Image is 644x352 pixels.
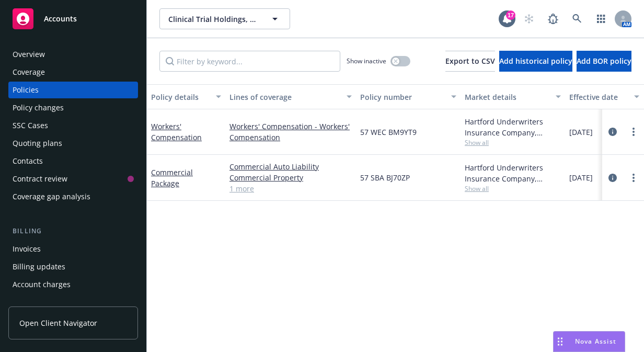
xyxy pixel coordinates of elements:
[13,153,43,169] div: Contacts
[151,121,202,142] a: Workers' Compensation
[465,184,561,193] span: Show all
[13,258,65,275] div: Billing updates
[8,99,138,116] a: Policy changes
[44,15,77,23] span: Accounts
[569,172,593,183] span: [DATE]
[13,188,90,205] div: Coverage gap analysis
[13,82,39,98] div: Policies
[8,226,138,236] div: Billing
[445,51,495,72] button: Export to CSV
[8,241,138,257] a: Invoices
[506,10,515,20] div: 17
[13,46,45,63] div: Overview
[499,56,572,66] span: Add historical policy
[8,276,138,293] a: Account charges
[13,117,48,134] div: SSC Cases
[565,84,643,109] button: Effective date
[347,56,386,65] span: Show inactive
[8,258,138,275] a: Billing updates
[461,84,565,109] button: Market details
[554,332,567,351] div: Drag to move
[356,84,461,109] button: Policy number
[499,51,572,72] button: Add historical policy
[567,8,588,29] a: Search
[13,135,62,152] div: Quoting plans
[465,116,561,138] div: Hartford Underwriters Insurance Company, Hartford Insurance Group
[229,92,340,103] div: Lines of coverage
[591,8,612,29] a: Switch app
[627,172,640,184] a: more
[8,82,138,98] a: Policies
[569,127,593,138] span: [DATE]
[465,162,561,184] div: Hartford Underwriters Insurance Company, Hartford Insurance Group
[229,183,352,194] a: 1 more
[229,161,352,172] a: Commercial Auto Liability
[360,92,445,103] div: Policy number
[13,171,67,187] div: Contract review
[8,188,138,205] a: Coverage gap analysis
[159,51,340,72] input: Filter by keyword...
[13,241,41,257] div: Invoices
[8,4,138,33] a: Accounts
[627,126,640,138] a: more
[519,8,539,29] a: Start snowing
[8,46,138,63] a: Overview
[159,8,290,29] button: Clinical Trial Holdings, LP
[13,99,64,116] div: Policy changes
[13,64,45,81] div: Coverage
[606,126,619,138] a: circleInformation
[577,51,631,72] button: Add BOR policy
[168,14,259,25] span: Clinical Trial Holdings, LP
[8,117,138,134] a: SSC Cases
[151,92,210,103] div: Policy details
[465,92,549,103] div: Market details
[8,135,138,152] a: Quoting plans
[13,294,74,311] div: Installment plans
[225,84,356,109] button: Lines of coverage
[606,172,619,184] a: circleInformation
[8,171,138,187] a: Contract review
[19,317,97,328] span: Open Client Navigator
[8,153,138,169] a: Contacts
[8,64,138,81] a: Coverage
[577,56,631,66] span: Add BOR policy
[465,138,561,147] span: Show all
[8,294,138,311] a: Installment plans
[543,8,563,29] a: Report a Bug
[147,84,225,109] button: Policy details
[553,331,625,352] button: Nova Assist
[151,167,193,188] a: Commercial Package
[569,92,628,103] div: Effective date
[575,337,616,346] span: Nova Assist
[360,127,417,138] span: 57 WEC BM9YT9
[229,172,352,183] a: Commercial Property
[229,121,352,143] a: Workers' Compensation - Workers' Compensation
[445,56,495,66] span: Export to CSV
[13,276,71,293] div: Account charges
[360,172,410,183] span: 57 SBA BJ70ZP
